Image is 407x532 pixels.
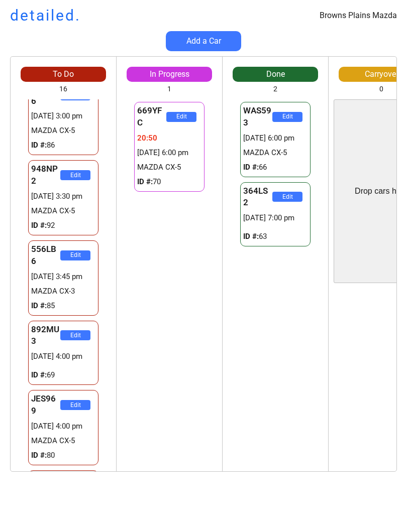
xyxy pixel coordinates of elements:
div: MAZDA CX-5 [31,125,95,136]
div: JES969 [31,393,60,417]
div: 86 [31,140,95,151]
strong: ID #: [243,232,259,241]
div: 69 [31,370,95,380]
div: 364LS2 [243,185,272,209]
div: MAZDA CX-3 [31,286,95,297]
div: WAS593 [243,105,272,129]
button: Edit [60,330,90,340]
button: Edit [166,112,196,122]
strong: ID #: [31,141,47,150]
div: MAZDA CX-5 [243,148,308,158]
div: 63 [243,231,308,242]
div: 669YFC [137,105,166,129]
strong: ID #: [137,177,153,186]
div: 80 [31,450,95,461]
div: 948NP2 [31,163,60,187]
div: MAZDA CX-5 [137,162,201,173]
button: Edit [60,250,90,260]
div: 16 [59,84,67,94]
button: Edit [272,192,302,202]
div: [DATE] 6:00 pm [137,148,201,158]
strong: ID #: [31,221,47,230]
div: 892MU3 [31,324,60,348]
div: [DATE] 3:45 pm [31,272,95,282]
strong: ID #: [243,163,259,172]
div: [DATE] 4:00 pm [31,351,95,362]
div: 70 [137,177,201,187]
div: Done [233,69,318,80]
div: [DATE] 6:00 pm [243,133,308,144]
div: To Do [21,69,106,80]
div: 85 [31,301,95,311]
strong: ID #: [31,370,47,379]
div: [DATE] 4:00 pm [31,421,95,432]
div: 0 [379,84,383,94]
div: [DATE] 3:30 pm [31,191,95,202]
div: [DATE] 3:00 pm [31,111,95,121]
button: Add a Car [166,31,241,51]
div: Browns Plains Mazda [320,10,397,21]
div: 1 [167,84,171,94]
strong: ID #: [31,301,47,310]
div: In Progress [127,69,212,80]
div: MAZDA CX-5 [31,206,95,216]
div: 2 [273,84,277,94]
strong: ID #: [31,451,47,460]
div: MAZDA CX-5 [31,436,95,446]
button: Edit [60,400,90,410]
div: 92 [31,220,95,231]
div: [DATE] 7:00 pm [243,213,308,223]
button: Edit [60,170,90,180]
h1: detailed. [10,5,81,26]
button: Edit [272,112,302,122]
div: 66 [243,162,308,173]
div: 556LB6 [31,243,60,268]
div: 20:50 [137,133,201,144]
